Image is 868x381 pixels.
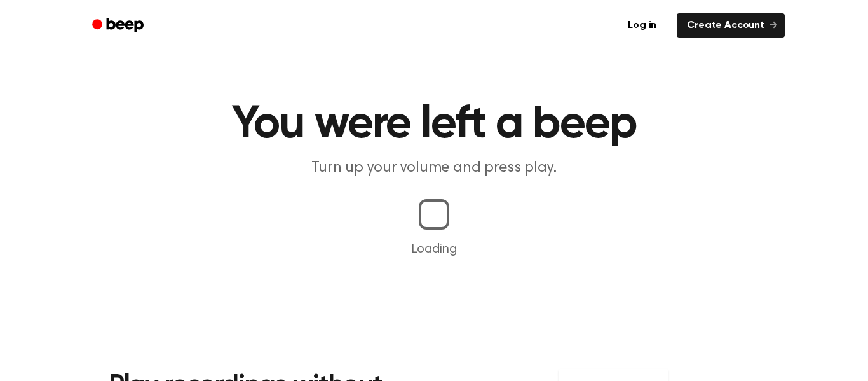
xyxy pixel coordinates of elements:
[677,13,785,38] a: Create Account
[615,11,669,40] a: Log in
[190,158,678,179] p: Turn up your volume and press play.
[15,240,853,259] p: Loading
[109,102,759,148] h1: You were left a beep
[83,13,155,38] a: Beep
